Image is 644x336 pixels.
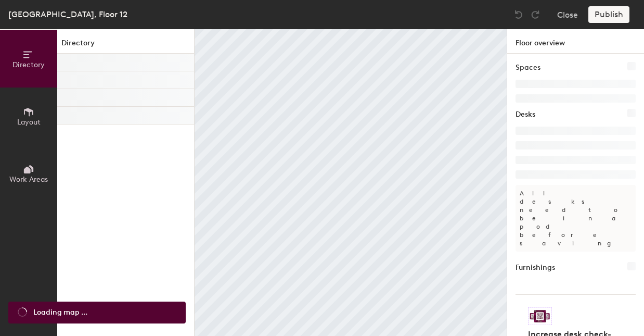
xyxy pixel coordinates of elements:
[12,60,45,69] span: Directory
[513,9,524,20] img: Undo
[528,307,552,325] img: Sticker logo
[516,109,535,120] h1: Desks
[530,9,540,20] img: Redo
[8,8,127,21] div: [GEOGRAPHIC_DATA], Floor 12
[17,118,41,127] span: Layout
[507,29,644,54] h1: Floor overview
[516,62,540,73] h1: Spaces
[57,38,194,54] h1: Directory
[33,307,87,318] span: Loading map ...
[557,6,578,23] button: Close
[516,262,555,273] h1: Furnishings
[516,185,636,252] p: All desks need to be in a pod before saving
[195,29,507,336] canvas: Map
[9,175,48,184] span: Work Areas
